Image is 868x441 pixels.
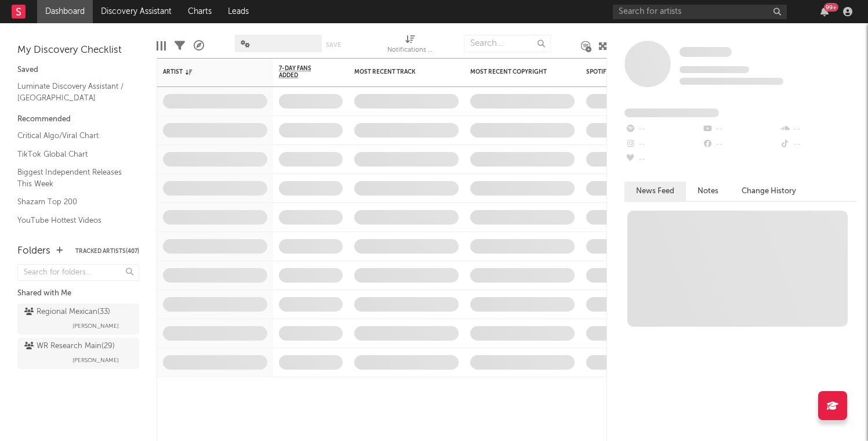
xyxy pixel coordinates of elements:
[24,339,115,353] div: WR Research Main ( 29 )
[824,3,838,12] div: 99 +
[17,63,139,77] div: Saved
[820,7,829,16] button: 99+
[17,338,139,369] a: WR Research Main(29)[PERSON_NAME]
[17,303,139,335] a: Regional Mexican(33)[PERSON_NAME]
[624,152,702,167] div: --
[730,182,808,201] button: Change History
[624,109,719,117] span: Fans Added by Platform
[470,68,557,75] div: Most Recent Copyright
[17,148,128,161] a: TikTok Global Chart
[586,68,673,75] div: Spotify Monthly Listeners
[75,248,139,254] button: Tracked Artists(407)
[680,47,732,57] span: Some Artist
[387,44,434,57] div: Notifications (Artist)
[624,122,702,137] div: --
[17,129,128,142] a: Critical Algo/Viral Chart
[17,214,128,227] a: YouTube Hottest Videos
[17,287,139,301] div: Shared with Me
[613,5,787,19] input: Search for artists
[72,353,119,367] span: [PERSON_NAME]
[686,182,730,201] button: Notes
[194,29,204,63] div: A&R Pipeline
[175,29,185,63] div: Filters
[680,46,732,58] a: Some Artist
[17,166,128,190] a: Biggest Independent Releases This Week
[72,319,119,333] span: [PERSON_NAME]
[680,78,783,85] span: 0 fans last week
[17,44,139,57] div: My Discovery Checklist
[680,66,749,73] span: Tracking Since: [DATE]
[17,244,50,258] div: Folders
[624,137,702,152] div: --
[624,182,686,201] button: News Feed
[17,80,128,104] a: Luminate Discovery Assistant / [GEOGRAPHIC_DATA]
[464,35,551,52] input: Search...
[17,196,128,208] a: Shazam Top 200
[702,137,779,152] div: --
[779,137,856,152] div: --
[17,264,139,281] input: Search for folders...
[24,305,110,319] div: Regional Mexican ( 33 )
[702,122,779,137] div: --
[17,113,139,126] div: Recommended
[157,29,166,63] div: Edit Columns
[163,68,250,75] div: Artist
[326,42,341,48] button: Save
[354,68,441,75] div: Most Recent Track
[779,122,856,137] div: --
[279,65,325,79] span: 7-Day Fans Added
[387,29,434,63] div: Notifications (Artist)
